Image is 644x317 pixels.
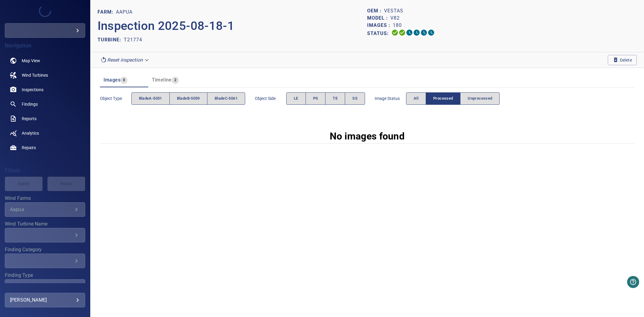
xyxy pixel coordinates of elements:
[100,95,131,101] span: Object type
[104,77,120,83] span: Images
[414,95,418,102] span: All
[330,129,405,143] p: No images found
[393,22,402,29] p: 180
[5,196,85,201] label: Wind Farms
[367,29,391,38] p: Status:
[5,23,85,38] div: kompactaapua
[177,95,200,102] span: bladeB-5059
[98,8,116,16] p: FARM:
[5,222,85,226] label: Wind Turbine Name
[98,55,152,65] div: Reset inspection
[286,92,306,105] button: LE
[306,92,326,105] button: PS
[613,57,632,63] span: Delete
[131,92,245,105] div: objectType
[255,95,286,101] span: Object Side
[426,92,460,105] button: Processed
[5,97,85,111] a: findings noActive
[5,43,85,49] h4: Navigation
[131,92,170,105] button: bladeA-5051
[172,77,179,84] span: 2
[367,22,393,29] p: Images :
[22,145,36,151] span: Repairs
[367,14,390,22] p: Model :
[5,68,85,82] a: windturbines noActive
[5,168,85,174] h4: Filters
[420,29,428,36] svg: Matching 0%
[294,95,298,102] span: LE
[406,29,413,36] svg: Selecting 0%
[406,92,426,105] button: All
[352,95,357,102] span: SS
[391,29,399,36] svg: Uploading 100%
[5,111,85,126] a: reports noActive
[10,295,80,305] div: [PERSON_NAME]
[152,77,172,83] span: Timeline
[22,87,43,93] span: Inspections
[22,58,40,64] span: Map View
[5,82,85,97] a: inspections noActive
[375,95,406,101] span: Image Status
[608,55,637,65] button: Delete
[325,92,345,105] button: TE
[5,273,85,278] label: Finding Type
[22,72,48,78] span: Wind Turbines
[215,95,238,102] span: bladeC-5061
[10,207,73,212] div: Aapua
[98,36,124,43] p: TURBINE:
[345,92,365,105] button: SS
[5,228,85,242] div: Wind Turbine Name
[428,29,435,36] svg: Classification 0%
[367,7,384,14] p: OEM :
[22,101,38,107] span: Findings
[313,95,318,102] span: PS
[413,29,420,36] svg: ML Processing 0%
[5,279,85,294] div: Finding Type
[169,92,207,105] button: bladeB-5059
[5,202,85,217] div: Wind Farms
[5,254,85,268] div: Finding Category
[5,126,85,140] a: analytics noActive
[333,95,338,102] span: TE
[120,77,127,84] span: 0
[406,92,500,105] div: imageStatus
[433,95,453,102] span: Processed
[139,95,162,102] span: bladeA-5051
[399,29,406,36] svg: Data Formatted 100%
[107,57,143,63] em: Reset inspection
[22,116,37,122] span: Reports
[207,92,245,105] button: bladeC-5061
[116,8,133,16] p: Aapua
[22,130,39,136] span: Analytics
[468,95,492,102] span: Unprocessed
[98,17,367,35] p: Inspection 2025-08-18-1
[460,92,500,105] button: Unprocessed
[390,14,400,22] p: V82
[5,53,85,68] a: map noActive
[286,92,365,105] div: objectSide
[5,247,85,252] label: Finding Category
[5,140,85,155] a: repairs noActive
[384,7,403,14] p: Vestas
[124,36,142,43] p: T21774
